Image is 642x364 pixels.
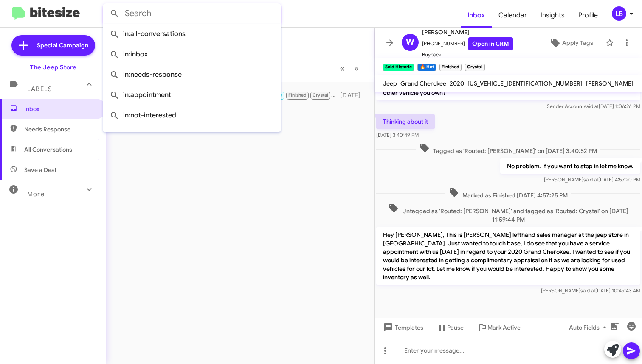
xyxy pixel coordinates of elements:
a: Inbox [461,3,492,28]
span: in:all-conversations [110,24,274,44]
span: said at [583,176,598,183]
span: Finished [288,92,307,98]
small: Finished [439,64,462,71]
button: Next [349,60,364,77]
p: No problem. If you want to stop in let me know. [500,158,640,174]
span: [PERSON_NAME] [DATE] 10:49:43 AM [541,287,640,294]
span: in:needs-response [110,64,274,85]
small: Sold Historic [383,64,414,71]
a: Open in CRM [468,37,513,50]
span: [US_VEHICLE_IDENTIFICATION_NUMBER] [467,80,583,87]
span: Tagged as 'Routed: [PERSON_NAME]' on [DATE] 3:40:52 PM [416,143,600,155]
span: Auto Fields [569,320,610,335]
a: Special Campaign [11,35,95,56]
button: Pause [430,320,470,335]
a: Calendar [492,3,534,28]
span: More [27,190,45,198]
span: Templates [381,320,423,335]
span: « [340,63,344,74]
span: Labels [27,85,52,93]
span: Apply Tags [562,35,593,50]
span: All Conversations [24,145,72,154]
small: 🔥 Hot [417,64,436,71]
span: Needs Response [24,125,96,133]
span: [PERSON_NAME] [DATE] 4:57:20 PM [544,176,640,183]
span: Sender Account [DATE] 1:06:26 PM [547,103,640,109]
span: Special Campaign [37,41,88,50]
span: Grand Cherokee [400,80,446,87]
div: No problem. If you want to stop in let me know. [232,90,340,100]
span: [PERSON_NAME] [586,80,634,87]
span: [PHONE_NUMBER] [422,37,513,50]
span: » [354,63,359,74]
span: Mark Active [487,320,521,335]
p: Thinking about it [376,114,435,129]
span: in:appointment [110,85,274,105]
div: The Jeep Store [30,63,76,72]
button: LB [605,6,633,21]
span: Buyback [422,50,513,59]
button: Apply Tags [541,35,601,50]
span: Jeep [383,80,397,87]
nav: Page navigation example [335,60,364,77]
input: Search [103,3,281,24]
button: Previous [335,60,349,77]
div: [DATE] [340,91,367,100]
span: 2020 [450,80,464,87]
span: [DATE] 3:40:49 PM [376,132,419,138]
button: Templates [374,320,430,335]
span: in:sold-verified [110,125,274,146]
span: said at [580,287,595,294]
span: Crystal [313,92,328,98]
span: said at [584,103,599,109]
span: W [406,36,414,49]
button: Auto Fields [562,320,617,335]
span: Inbox [24,105,96,113]
a: Profile [572,3,605,28]
span: in:inbox [110,44,274,64]
span: [PERSON_NAME] [422,27,513,37]
span: in:not-interested [110,105,274,125]
div: LB [612,6,626,21]
span: Untagged as 'Routed: [PERSON_NAME]' and tagged as 'Routed: Crystal' on [DATE] 11:59:44 PM [376,203,640,224]
span: Pause [447,320,464,335]
p: Hey [PERSON_NAME], This is [PERSON_NAME] lefthand sales manager at the jeep store in [GEOGRAPHIC_... [376,227,640,285]
small: Crystal [465,64,484,71]
button: Mark Active [470,320,527,335]
span: Marked as Finished [DATE] 4:57:25 PM [445,187,571,200]
a: Insights [534,3,572,28]
span: Save a Deal [24,166,56,174]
